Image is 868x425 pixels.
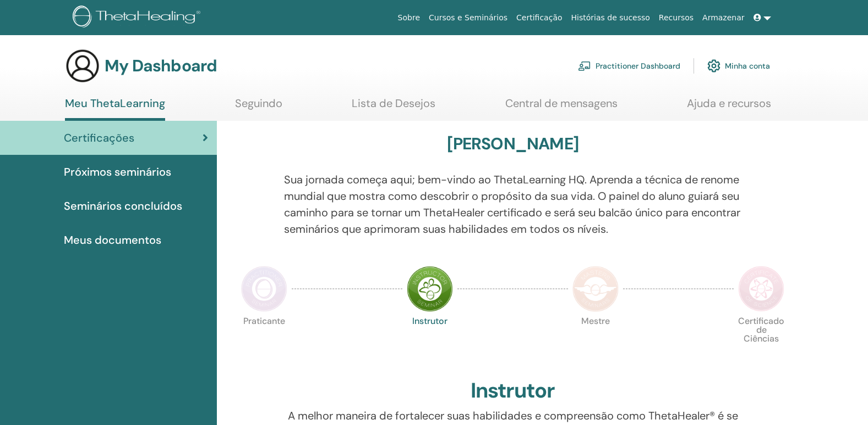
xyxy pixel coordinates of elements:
[65,97,165,121] a: Meu ThetaLearning
[73,5,204,30] img: logo.png
[578,54,680,78] a: Practitioner Dashboard
[505,97,618,118] a: Central de mensagens
[687,97,771,118] a: Ajuda e recursos
[572,317,619,363] p: Mestre
[394,8,424,28] a: Sobre
[738,266,784,312] img: Certificate of Science
[572,266,619,312] img: Master
[471,378,555,404] h2: Instrutor
[407,266,453,312] img: Instructor
[284,171,741,237] p: Sua jornada começa aqui; bem-vindo ao ThetaLearning HQ. Aprenda a técnica de renome mundial que m...
[241,317,287,363] p: Praticante
[64,164,171,180] span: Próximos seminários
[698,8,749,28] a: Armazenar
[567,8,654,28] a: Histórias de sucesso
[105,56,217,76] h3: My Dashboard
[738,317,784,363] p: Certificado de Ciências
[707,57,720,75] img: cog.svg
[64,232,161,248] span: Meus documentos
[424,8,512,28] a: Cursos e Seminários
[64,198,182,214] span: Seminários concluídos
[512,8,566,28] a: Certificação
[65,48,100,83] img: generic-user-icon.jpg
[235,97,282,118] a: Seguindo
[707,54,770,78] a: Minha conta
[352,97,435,118] a: Lista de Desejos
[241,266,287,312] img: Practitioner
[578,61,591,71] img: chalkboard-teacher.svg
[64,130,134,146] span: Certificações
[407,317,453,363] p: Instrutor
[654,8,698,28] a: Recursos
[447,134,578,154] h3: [PERSON_NAME]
